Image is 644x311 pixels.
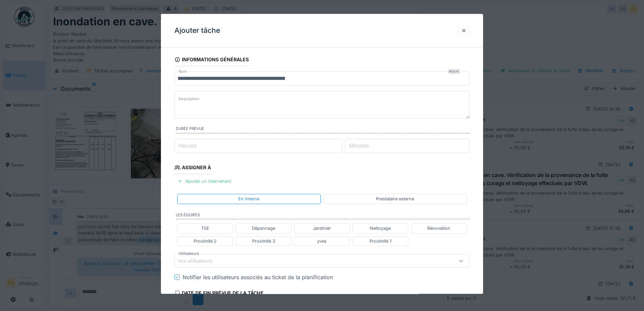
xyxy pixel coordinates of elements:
[427,225,450,232] div: Rénovation
[177,251,200,257] label: Utilisateurs
[174,26,220,35] h3: Ajouter tâche
[183,273,333,281] div: Notifier les utilisateurs associés au ticket de la planification
[348,142,370,150] label: Minutes
[238,196,259,202] div: En interne
[174,54,249,66] div: Informations générales
[176,126,470,134] label: Durée prévue
[177,142,198,150] label: Heures
[194,238,217,244] div: Proximité 2
[174,162,211,174] div: Assigner à
[252,225,275,232] div: Dépannage
[176,212,470,220] label: Les équipes
[174,288,264,299] div: Date de fin prévue de la tâche
[201,225,209,232] div: TSE
[317,238,327,244] div: yves
[370,225,391,232] div: Nettoyage
[369,238,391,244] div: Proximité 1
[177,95,201,104] label: Description
[174,177,234,186] div: Ajouter un intervenant
[177,69,188,74] label: Nom
[177,257,222,265] div: Vos utilisateurs
[448,69,460,74] div: Requis
[376,196,414,202] div: Prestataire externe
[313,225,331,232] div: Jardinier
[252,238,275,244] div: Proximité 3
